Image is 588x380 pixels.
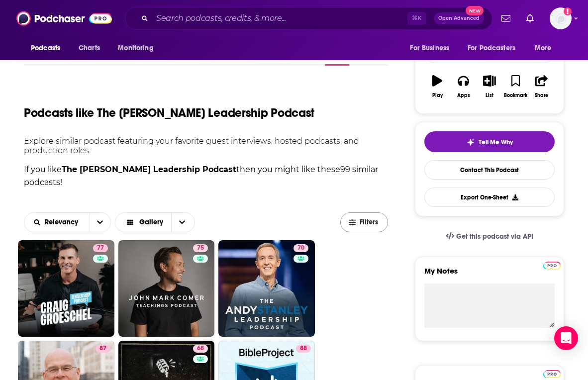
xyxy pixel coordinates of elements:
button: Share [529,69,555,104]
a: 68 [193,345,208,353]
a: 88 [296,345,311,353]
span: 70 [297,243,304,253]
button: Bookmark [502,69,528,104]
img: Podchaser - Follow, Share and Rate Podcasts [16,9,112,28]
button: List [477,69,502,104]
span: 77 [97,243,104,253]
a: 70 [294,244,308,252]
button: open menu [403,39,462,58]
a: Pro website [543,369,561,378]
img: tell me why sparkle [467,138,475,146]
span: ⌘ K [407,12,426,25]
span: 75 [197,243,204,253]
div: Open Intercom Messenger [554,326,578,350]
input: Search podcasts, credits, & more... [152,10,407,26]
p: Explore similar podcast featuring your favorite guest interviews, hosted podcasts, and production... [24,136,388,155]
h1: Podcasts like The [PERSON_NAME] Leadership Podcast [24,105,314,120]
div: Apps [457,93,470,98]
button: Filters [340,212,388,232]
h2: Choose List sort [24,212,111,232]
span: Logged in as heidi.egloff [550,7,572,29]
div: Share [535,93,548,98]
span: For Business [410,41,449,55]
span: 68 [197,344,204,354]
button: open menu [24,39,73,58]
a: Show notifications dropdown [522,10,538,27]
img: Podchaser Pro [543,262,561,270]
a: 75 [118,240,215,337]
div: Bookmark [504,93,527,98]
button: Export One-Sheet [424,188,555,207]
button: open menu [90,213,110,232]
svg: Add a profile image [564,7,572,15]
a: 70 [218,240,315,337]
button: Apps [450,69,476,104]
a: 77 [93,244,108,252]
span: Relevancy [45,219,82,226]
span: Gallery [139,219,163,226]
button: Play [424,69,450,104]
span: More [535,41,552,55]
span: Monitoring [118,41,153,55]
span: For Podcasters [468,41,515,55]
button: Choose View [115,212,196,232]
button: tell me why sparkleTell Me Why [424,131,555,152]
a: Contact This Podcast [424,160,555,180]
a: 77 [18,240,114,337]
a: 87 [96,345,110,353]
a: 75 [193,244,208,252]
label: My Notes [424,266,555,284]
strong: The [PERSON_NAME] Leadership Podcast [62,165,236,174]
button: open menu [24,219,90,226]
button: Open AdvancedNew [434,12,484,24]
button: open menu [461,39,530,58]
div: Search podcasts, credits, & more... [125,7,492,30]
span: 88 [300,344,307,354]
p: If you like then you might like these 99 similar podcasts ! [24,163,388,189]
span: Charts [79,41,100,55]
a: Pro website [543,260,561,270]
span: New [466,6,484,15]
a: Charts [72,39,106,58]
a: Show notifications dropdown [497,10,514,27]
span: Filters [360,219,380,226]
a: Get this podcast via API [438,224,541,249]
button: Show profile menu [550,7,572,29]
div: List [486,93,493,98]
span: Get this podcast via API [456,232,533,241]
span: 87 [99,344,106,354]
button: open menu [528,39,564,58]
img: Podchaser Pro [543,370,561,378]
div: Play [432,93,443,98]
span: Tell Me Why [479,138,513,146]
span: Open Advanced [438,16,480,21]
button: open menu [111,39,166,58]
span: Podcasts [31,41,60,55]
img: User Profile [550,7,572,29]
